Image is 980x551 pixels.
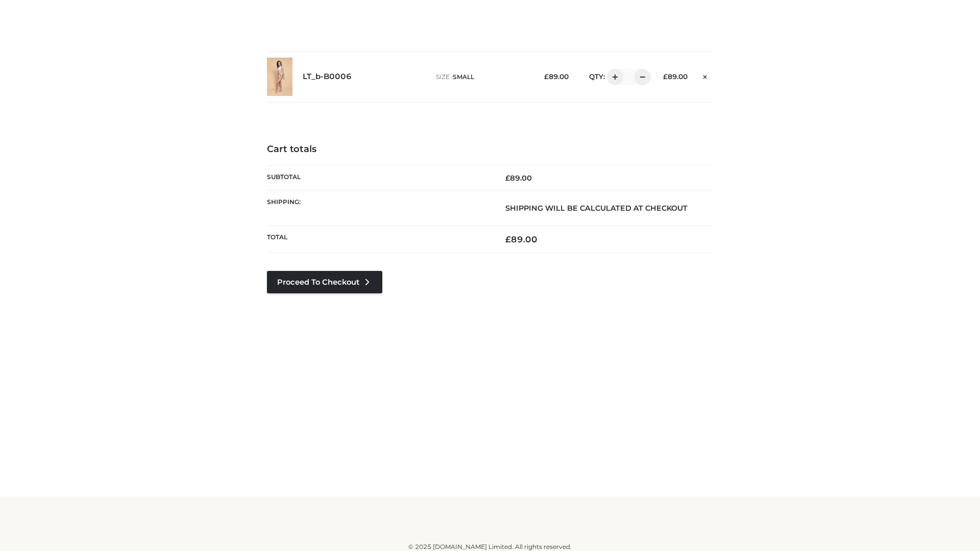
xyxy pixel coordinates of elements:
[505,173,510,183] span: £
[505,204,688,213] strong: Shipping will be calculated at checkout
[436,72,528,82] p: size :
[453,73,474,81] span: SMALL
[698,69,713,82] a: Remove this item
[505,234,537,244] bdi: 89.00
[544,72,569,81] bdi: 89.00
[505,173,532,183] bdi: 89.00
[663,72,668,81] span: £
[505,234,511,244] span: £
[267,226,490,253] th: Total
[267,165,490,190] th: Subtotal
[663,72,688,81] bdi: 89.00
[544,72,549,81] span: £
[579,69,647,85] div: QTY:
[267,144,713,155] h4: Cart totals
[303,72,352,82] a: LT_b-B0006
[267,58,292,96] img: LT_b-B0006 - SMALL
[267,271,382,293] a: Proceed to Checkout
[267,190,490,226] th: Shipping:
